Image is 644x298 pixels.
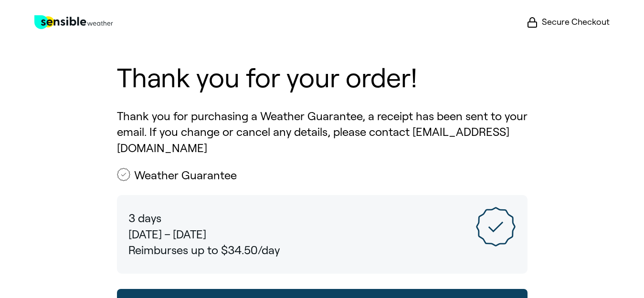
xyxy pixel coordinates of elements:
span: Secure Checkout [542,16,610,28]
h2: Weather Guarantee [134,167,237,184]
p: Reimburses up to $34.50/day [128,242,516,258]
p: Thank you for purchasing a Weather Guarantee, a receipt has been sent to your email. If you chang... [117,108,528,156]
h1: Thank you for your order! [117,63,528,93]
p: [DATE] – [DATE] [128,226,516,243]
p: 3 days [128,210,516,226]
